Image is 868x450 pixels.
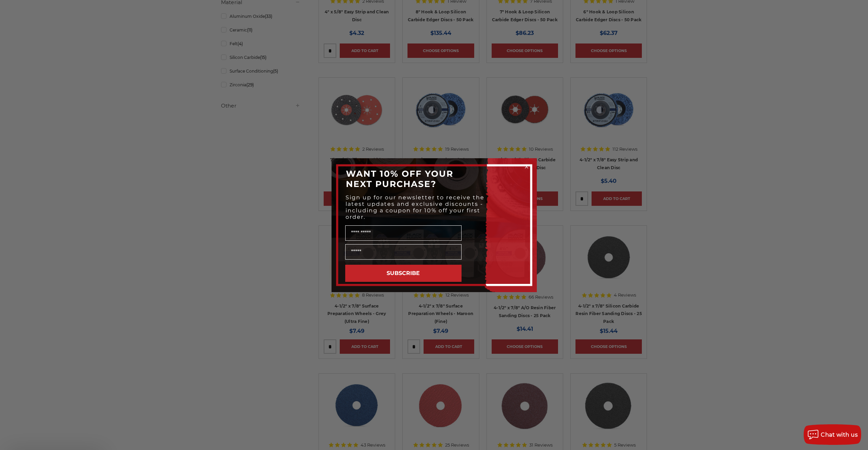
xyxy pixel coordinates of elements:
[523,163,530,170] button: Close dialog
[345,244,462,260] input: Email
[346,194,484,220] span: Sign up for our newsletter to receive the latest updates and exclusive discounts - including a co...
[804,424,861,445] button: Chat with us
[821,432,858,438] span: Chat with us
[346,168,453,189] span: WANT 10% OFF YOUR NEXT PURCHASE?
[345,265,462,282] button: SUBSCRIBE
